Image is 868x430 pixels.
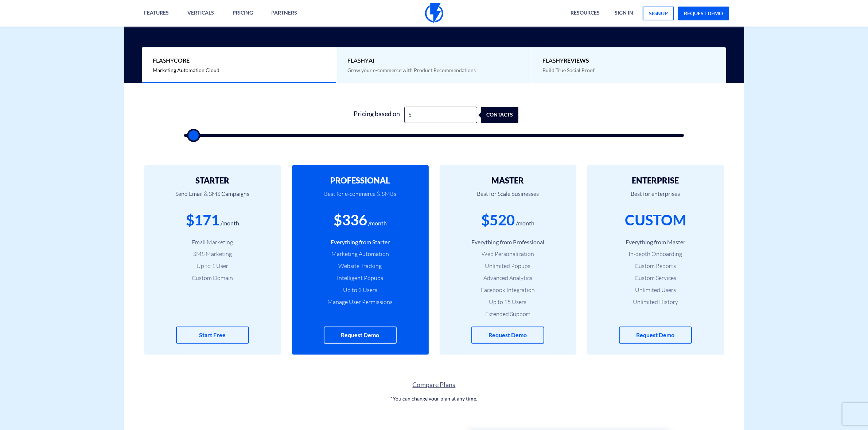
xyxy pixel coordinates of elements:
[598,176,713,185] h2: ENTERPRISE
[155,185,270,210] p: Send Email & SMS Campaigns
[481,210,515,230] div: $520
[303,238,418,246] li: Everything from Starter
[598,185,713,210] p: Best for enterprises
[451,250,565,258] li: Web Personalization
[153,67,219,73] span: Marketing Automation Cloud
[324,327,397,344] a: Request Demo
[451,310,565,318] li: Extended Support
[369,57,375,64] b: AI
[564,57,589,64] b: REVIEWS
[186,210,219,230] div: $171
[155,250,270,258] li: SMS Marketing
[155,176,270,185] h2: STARTER
[303,262,418,270] li: Website Tracking
[303,176,418,185] h2: PROFESSIONAL
[155,238,270,246] li: Email Marketing
[348,67,476,73] span: Grow your e-commerce with Product Recommendations
[451,298,565,306] li: Up to 15 Users
[643,7,674,20] a: signup
[451,238,565,246] li: Everything from Professional
[303,274,418,282] li: Intelligent Popups
[155,274,270,282] li: Custom Domain
[303,250,418,258] li: Marketing Automation
[303,286,418,294] li: Up to 3 Users
[153,56,325,65] span: Flashy
[350,107,404,123] div: Pricing based on
[176,327,249,344] a: Start Free
[334,210,367,230] div: $336
[598,286,713,294] li: Unlimited Users
[155,262,270,270] li: Up to 1 User
[598,238,713,246] li: Everything from Master
[348,56,520,65] span: Flashy
[678,7,729,20] a: request demo
[368,219,387,228] div: /month
[598,298,713,306] li: Unlimited History
[542,56,715,65] span: Flashy
[303,185,418,210] p: Best for e-commerce & SMBs
[303,298,418,306] li: Manage User Permissions
[124,380,744,390] a: Compare Plans
[451,176,565,185] h2: MASTER
[221,219,239,228] div: /month
[124,395,744,402] p: *You can change your plan at any time.
[484,107,522,123] div: contacts
[598,274,713,282] li: Custom Services
[451,262,565,270] li: Unlimited Popups
[174,57,190,64] b: Core
[471,327,544,344] a: Request Demo
[516,219,534,228] div: /month
[598,250,713,258] li: In-depth Onboarding
[451,185,565,210] p: Best for Scale businesses
[625,210,686,230] div: CUSTOM
[598,262,713,270] li: Custom Reports
[619,327,692,344] a: Request Demo
[451,274,565,282] li: Advanced Analytics
[542,67,595,73] span: Build True Social Proof
[451,286,565,294] li: Facebook Integration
